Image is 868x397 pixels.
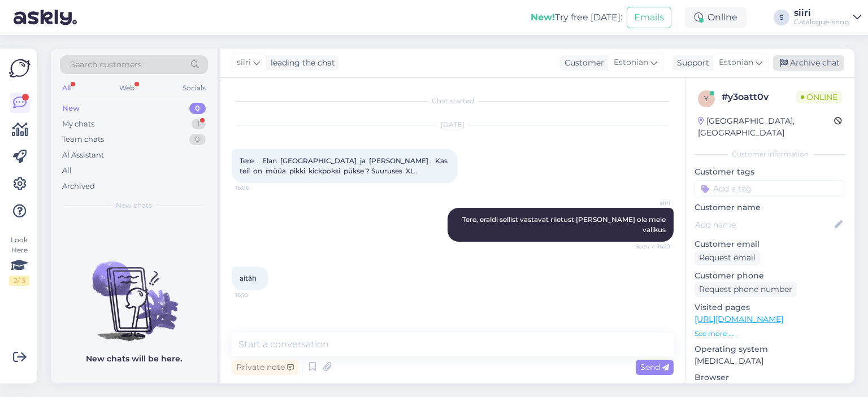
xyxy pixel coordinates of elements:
[560,57,604,69] div: Customer
[62,181,95,192] div: Archived
[628,242,670,251] span: Seen ✓ 16:10
[628,199,670,207] span: siiri
[794,18,849,27] div: Catalogue-shop
[695,180,845,197] input: Add a tag
[722,90,796,104] div: # y3oatt0v
[695,238,845,250] p: Customer email
[695,202,845,213] p: Customer name
[704,94,709,103] span: y
[695,250,760,265] div: Request email
[60,81,73,95] div: All
[695,219,832,231] input: Add name
[62,119,94,130] div: My chats
[627,7,671,28] button: Emails
[695,270,845,282] p: Customer phone
[695,343,845,355] p: Operating system
[51,241,217,343] img: No chats
[695,282,797,297] div: Request phone number
[9,58,31,79] img: Askly Logo
[640,362,669,372] span: Send
[9,235,29,286] div: Look Here
[672,57,709,69] div: Support
[240,274,257,282] span: aitäh
[719,56,753,69] span: Estonian
[62,150,104,161] div: AI Assistant
[189,134,206,145] div: 0
[117,81,137,95] div: Web
[695,314,783,324] a: [URL][DOMAIN_NAME]
[531,11,622,24] div: Try free [DATE]:
[695,149,845,159] div: Customer information
[189,103,206,114] div: 0
[695,329,845,339] p: See more ...
[232,96,674,106] div: Chat started
[240,156,451,175] span: Tere . Elan [GEOGRAPHIC_DATA] ja [PERSON_NAME] . Kas teil on müüa pikki kickpoksi pükse ? Suuruse...
[192,119,206,130] div: 1
[235,291,277,299] span: 16:10
[685,7,747,28] div: Online
[796,91,842,103] span: Online
[62,103,80,114] div: New
[773,55,844,71] div: Archive chat
[232,360,298,375] div: Private note
[237,56,251,69] span: siiri
[695,166,845,178] p: Customer tags
[116,200,152,211] span: New chats
[235,184,277,192] span: 16:06
[62,165,72,176] div: All
[62,134,104,145] div: Team chats
[232,120,674,130] div: [DATE]
[695,355,845,367] p: [MEDICAL_DATA]
[86,353,182,365] p: New chats will be here.
[531,12,555,23] b: New!
[794,8,849,18] div: siiri
[614,56,648,69] span: Estonian
[698,115,834,139] div: [GEOGRAPHIC_DATA], [GEOGRAPHIC_DATA]
[695,302,845,313] p: Visited pages
[9,276,29,286] div: 2 / 3
[462,215,667,234] span: Tere, eraldi sellist vastavat riietust [PERSON_NAME] ole meie valikus
[180,81,208,95] div: Socials
[695,372,845,383] p: Browser
[70,59,142,71] span: Search customers
[266,57,335,69] div: leading the chat
[774,10,789,25] div: S
[794,8,861,27] a: siiriCatalogue-shop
